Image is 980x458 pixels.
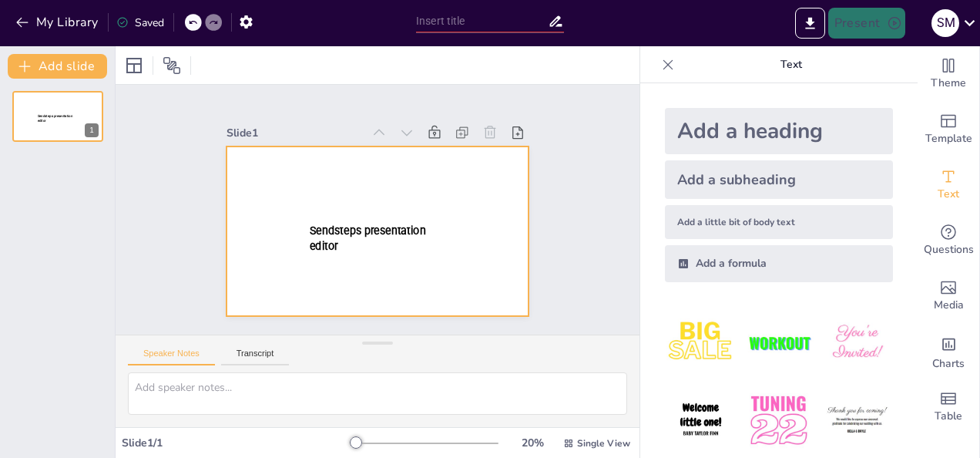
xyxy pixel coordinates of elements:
img: 4.jpeg [665,385,737,456]
span: Table [935,408,962,425]
span: Text [938,186,959,203]
div: Saved [116,15,164,30]
div: Slide 1 [227,126,361,140]
button: Export to PowerPoint [795,8,825,39]
button: Speaker Notes [128,349,215,365]
button: Present [828,8,905,39]
span: Position [163,56,181,75]
span: Theme [931,75,966,92]
button: Transcript [221,349,290,365]
div: Add charts and graphs [918,324,979,379]
div: Add text boxes [918,157,979,213]
div: 20 % [514,436,551,450]
div: Change the overall theme [918,46,979,102]
img: 3.jpeg [821,307,893,379]
div: Add a subheading [665,160,893,199]
div: S M [931,9,959,37]
p: Text [680,46,902,83]
div: Add a little bit of body text [665,205,893,239]
img: 5.jpeg [743,385,814,456]
div: Add a heading [665,108,893,154]
div: Layout [122,53,146,78]
span: Sendsteps presentation editor [38,114,72,123]
span: Media [934,297,964,314]
div: Get real-time input from your audience [918,213,979,268]
div: Add a table [918,379,979,435]
div: Add a formula [665,245,893,282]
span: Charts [932,355,965,372]
img: 1.jpeg [665,307,737,379]
button: My Library [12,10,105,35]
div: 1 [85,123,99,137]
button: Add slide [8,54,107,79]
span: Single View [577,437,630,450]
div: Add images, graphics, shapes or video [918,268,979,324]
span: Template [925,130,972,147]
div: Add ready made slides [918,102,979,157]
img: 6.jpeg [821,385,893,456]
span: Sendsteps presentation editor [310,224,425,253]
div: 1 [12,91,103,142]
input: Insert title [416,10,548,32]
div: Slide 1 / 1 [122,436,351,450]
img: 2.jpeg [743,307,814,379]
span: Questions [924,241,974,258]
button: S M [931,8,959,39]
